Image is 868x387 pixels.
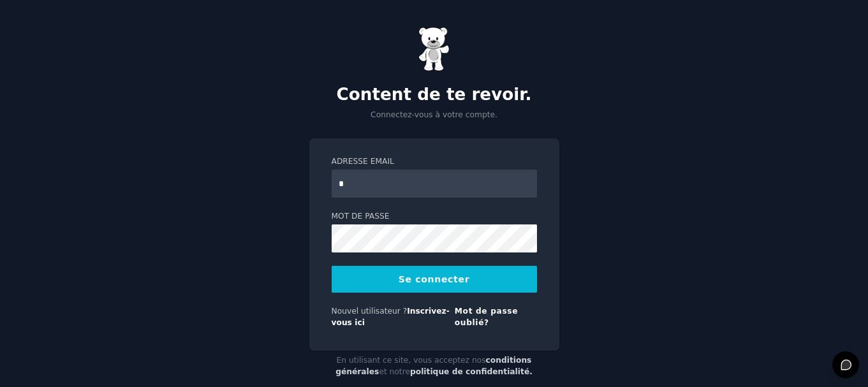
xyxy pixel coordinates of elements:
font: Adresse email [332,157,394,166]
button: Se connecter [332,266,537,293]
a: Mot de passe oublié? [455,307,518,327]
font: Nouvel utilisateur ? [332,307,408,316]
font: Connectez-vous à votre compte. [371,110,497,119]
font: Content de te revoir. [336,85,531,104]
a: politique de confidentialité. [410,367,533,376]
a: conditions générales [335,356,531,376]
font: En utilisant ce site, vous acceptez nos [337,356,486,365]
font: et notre [379,367,410,376]
a: Inscrivez-vous ici [332,307,450,327]
img: Ours en gélatine [418,27,450,71]
font: Mot de passe [332,212,390,221]
font: Se connecter [399,274,470,284]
